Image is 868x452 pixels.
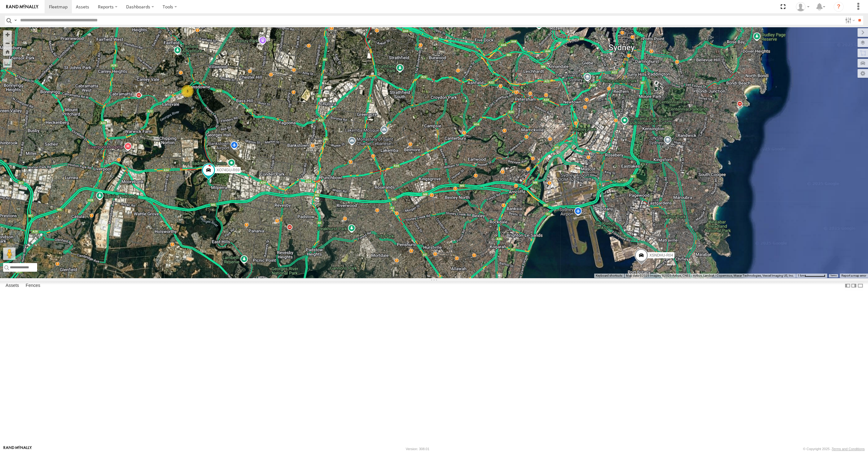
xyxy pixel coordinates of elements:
[406,447,429,451] div: Version: 308.01
[23,281,43,290] label: Fences
[6,5,38,9] img: rand-logo.svg
[3,47,12,56] button: Zoom Home
[851,281,857,290] label: Dock Summary Table to the Right
[626,274,794,277] span: Map data ©2025 Imagery ©2025 Airbus, CNES / Airbus, Landsat / Copernicus, Maxar Technologies, Vex...
[841,274,866,277] a: Report a map error
[830,274,837,277] a: Terms (opens in new tab)
[3,39,12,47] button: Zoom out
[844,281,851,290] label: Dock Summary Table to the Left
[832,447,865,451] a: Terms and Conditions
[2,281,22,290] label: Assets
[803,447,865,451] div: © Copyright 2025 -
[857,69,868,78] label: Map Settings
[843,16,856,25] label: Search Filter Options
[796,274,827,278] button: Map Scale: 1 km per 63 pixels
[181,85,194,97] div: 3
[3,30,12,39] button: Zoom in
[596,274,622,278] button: Keyboard shortcuts
[649,253,673,257] span: XSNDHU-R04
[3,248,15,260] button: Drag Pegman onto the map to open Street View
[857,281,863,290] label: Hide Summary Table
[794,2,812,11] div: Quang MAC
[3,59,12,68] label: Measure
[834,2,844,12] i: ?
[217,168,240,172] span: XO74GU-R69
[13,16,18,25] label: Search Query
[3,446,32,452] a: Visit our Website
[798,274,804,277] span: 1 km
